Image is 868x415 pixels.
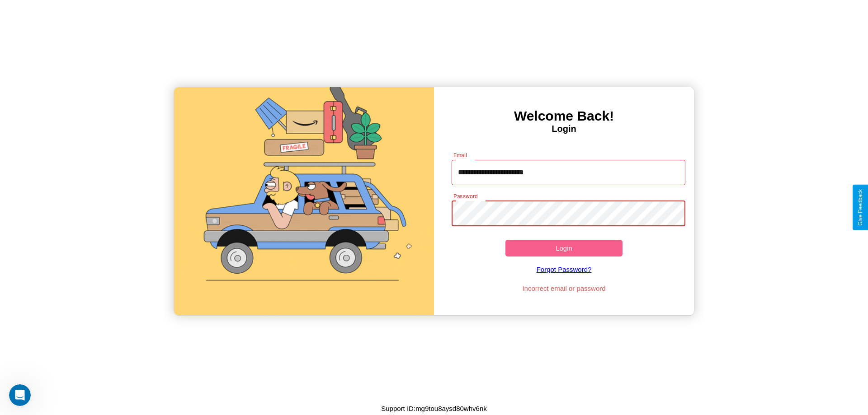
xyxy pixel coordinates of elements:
p: Support ID: mg9tou8aysd80whv6nk [381,402,486,415]
p: Incorrect email or password [447,282,681,294]
label: Password [453,192,477,200]
a: Forgot Password? [447,256,681,282]
iframe: Intercom live chat [9,384,31,406]
h3: Welcome Back! [434,108,694,124]
button: Login [505,240,623,256]
label: Email [453,151,467,159]
h4: Login [434,124,694,134]
img: gif [174,87,434,315]
div: Give Feedback [857,189,863,226]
